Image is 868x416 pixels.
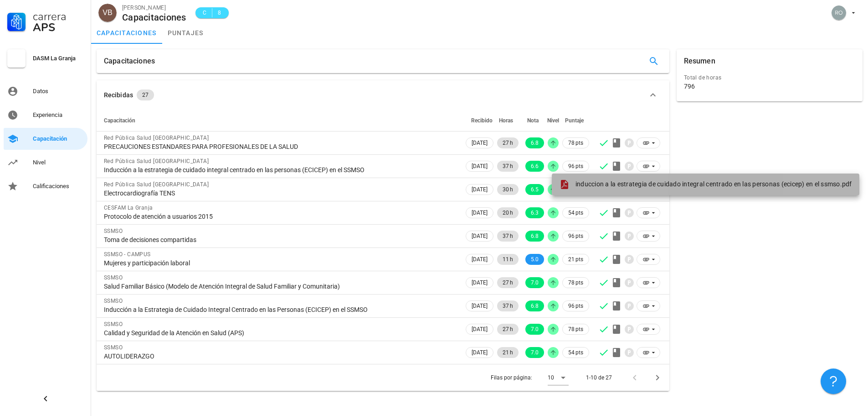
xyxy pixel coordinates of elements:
div: 1-10 de 27 [586,374,612,382]
span: Puntaje [565,117,584,124]
span: [DATE] [472,301,488,311]
div: DASM La Granja [33,55,84,62]
a: capacitaciones [91,22,162,44]
span: C [201,8,208,17]
div: Filas por página: [491,364,569,391]
span: CESFAM La Granja [104,205,153,211]
span: SSMSO [104,274,123,281]
span: SSMSO - CAMPUS [104,251,151,258]
th: Nivel [546,110,560,132]
th: Capacitación [97,110,464,132]
span: [DATE] [472,348,488,358]
span: 30 h [503,184,513,195]
div: avatar [832,5,846,20]
span: Nivel [547,117,559,124]
a: Calificaciones [4,175,87,197]
span: 20 h [503,207,513,218]
span: VB [103,4,112,22]
div: APS [33,22,84,33]
span: [DATE] [472,184,488,195]
span: 27 h [503,277,513,288]
div: Carrera [33,11,84,22]
div: Datos [33,88,84,95]
div: Capacitación [33,135,84,142]
span: 6.5 [531,184,539,195]
div: avatar [98,4,117,22]
span: 37 h [503,231,513,242]
div: Total de horas [684,73,855,82]
span: 6.8 [531,231,539,242]
span: induccion a la estrategia de cuidado integral centrado en las personas (ecicep) en el ssmso.pdf [575,180,852,188]
span: 8 [216,8,223,17]
span: 21 pts [568,255,583,264]
span: 11 h [503,254,513,265]
span: 7.0 [531,324,539,335]
a: Experiencia [4,104,87,126]
span: 78 pts [568,325,583,334]
span: SSMSO [104,321,123,327]
div: Mujeres y participación laboral [104,259,457,267]
span: 54 pts [568,348,583,357]
th: Horas [495,110,520,132]
div: Toma de decisiones compartidas [104,236,457,244]
th: Recibido [464,110,495,132]
span: 27 [142,90,149,100]
span: 5.0 [531,254,539,265]
span: 96 pts [568,232,583,241]
div: PRECAUCIONES ESTANDARES PARA PROFESIONALES DE LA SALUD [104,142,457,151]
a: Datos [4,80,87,102]
span: 6.3 [531,207,539,218]
span: Red Pública Salud [GEOGRAPHIC_DATA] [104,135,209,141]
a: Capacitación [4,128,87,150]
span: [DATE] [472,324,488,334]
div: Protocolo de atención a usuarios 2015 [104,212,457,221]
div: Inducción a la Estrategia de Cuidado Integral Centrado en las Personas (ECICEP) en el SSMSO [104,305,457,314]
div: 10 [548,374,554,382]
span: SSMSO [104,344,123,351]
div: Capacitaciones [122,12,186,22]
div: Capacitaciones [104,49,155,73]
span: [DATE] [472,254,488,264]
span: [DATE] [472,278,488,288]
span: 54 pts [568,208,583,217]
span: 78 pts [568,278,583,287]
div: 10Filas por página: [548,370,569,385]
span: 27 h [503,137,513,148]
span: 78 pts [568,138,583,147]
div: 796 [684,82,695,90]
div: Electrocardiografía TENS [104,189,457,197]
span: Recibido [471,117,493,124]
span: SSMSO [104,228,123,234]
th: Nota [520,110,546,132]
div: AUTOLIDERAZGO [104,352,457,360]
span: 6.8 [531,137,539,148]
div: Calidad y Seguridad de la Atención en Salud (APS) [104,329,457,337]
button: Recibidas 27 [97,80,669,110]
th: Puntaje [560,110,591,132]
span: 7.0 [531,277,539,288]
span: 37 h [503,300,513,311]
a: puntajes [162,22,209,44]
span: 6.8 [531,300,539,311]
span: Red Pública Salud [GEOGRAPHIC_DATA] [104,158,209,164]
span: 96 pts [568,301,583,311]
span: [DATE] [472,231,488,241]
div: Resumen [684,49,715,73]
span: Red Pública Salud [GEOGRAPHIC_DATA] [104,181,209,188]
a: Nivel [4,152,87,174]
span: 37 h [503,161,513,172]
span: 7.0 [531,347,539,358]
div: Salud Familiar Básico (Modelo de Atención Integral de Salud Familiar y Comunitaria) [104,282,457,290]
div: Inducción a la estrategia de cuidado integral centrado en las personas (ECICEP) en el SSMSO [104,166,457,174]
button: Página siguiente [649,369,666,386]
span: 6.6 [531,161,539,172]
span: 96 pts [568,162,583,171]
span: Nota [527,117,539,124]
div: [PERSON_NAME] [122,3,186,12]
span: Capacitación [104,117,135,124]
div: Experiencia [33,111,84,119]
div: Calificaciones [33,183,84,190]
span: Horas [499,117,513,124]
div: Recibidas [104,90,133,100]
span: [DATE] [472,161,488,171]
